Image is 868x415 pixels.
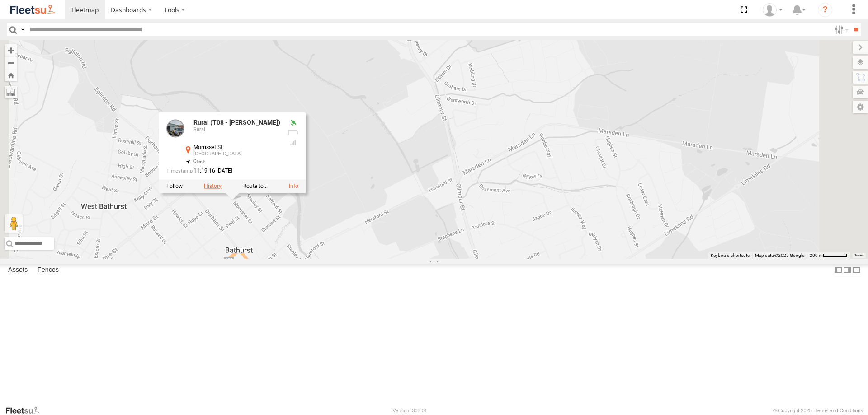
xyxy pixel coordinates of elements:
[5,69,17,81] button: Zoom Home
[5,406,47,415] a: Visit our Website
[815,408,863,413] a: Terms and Conditions
[5,44,17,56] button: Zoom in
[773,408,863,413] div: © Copyright 2025 -
[288,119,298,126] div: Valid GPS Fix
[19,23,26,36] label: Search Query
[5,214,23,233] button: Drag Pegman onto the map to open Street View
[4,264,32,276] label: Assets
[852,264,861,277] label: Hide Summary Table
[759,3,786,17] div: Ken Manners
[166,183,183,190] label: Realtime tracking of Asset
[193,151,280,157] div: [GEOGRAPHIC_DATA]
[193,158,206,164] span: 0
[5,56,17,69] button: Zoom out
[818,3,832,17] i: ?
[204,183,222,190] label: View Asset History
[834,264,843,277] label: Dock Summary Table to the Left
[193,127,280,132] div: Rural
[288,139,298,146] div: Last Event GSM Signal Strength
[807,252,850,259] button: Map Scale: 200 m per 50 pixels
[5,86,17,98] label: Measure
[711,252,750,259] button: Keyboard shortcuts
[393,408,427,413] div: Version: 305.01
[854,254,864,257] a: Terms
[853,101,868,113] label: Map Settings
[243,183,268,190] label: Route To Location
[193,145,280,150] div: Morrisset St
[193,119,280,126] div: Rural (T08 - [PERSON_NAME])
[33,264,63,276] label: Fences
[166,168,280,174] div: Date/time of location update
[288,129,298,136] div: No battery health information received from this device.
[755,253,804,258] span: Map data ©2025 Google
[9,4,56,16] img: fleetsu-logo-horizontal.svg
[289,183,298,190] a: View Asset Details
[843,264,852,277] label: Dock Summary Table to the Right
[810,253,823,258] span: 200 m
[831,23,850,36] label: Search Filter Options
